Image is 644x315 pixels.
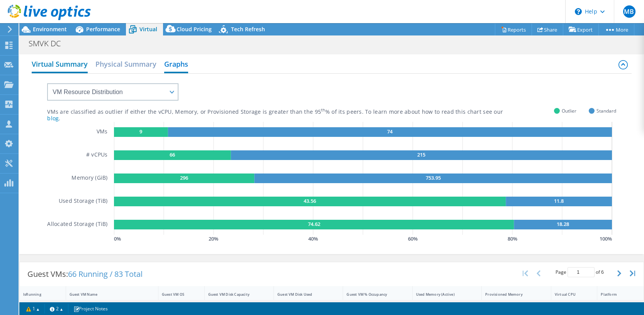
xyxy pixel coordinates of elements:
h1: SMVK DC [25,39,73,48]
div: Provisioned Memory [485,292,538,297]
span: 6 [601,269,604,275]
div: Guest VM Disk Used [277,292,330,297]
a: Project Notes [68,304,113,313]
span: Performance [86,25,120,33]
text: 74.62 [308,221,320,227]
svg: \n [575,8,582,15]
text: 18.28 [557,221,569,227]
span: Standard [596,106,616,115]
div: Platform [601,292,631,297]
text: 0 % [114,235,121,242]
svg: GaugeChartPercentageAxisTexta [114,235,616,243]
span: Page of [556,267,604,277]
div: VMs are classified as outlier if either the vCPU, Memory, or Provisioned Storage is greater than ... [47,108,554,116]
text: 40 % [308,235,318,242]
a: Reports [495,24,532,35]
text: 753.95 [425,174,440,181]
div: IsRunning [23,292,53,297]
h5: Allocated Storage (TiB) [47,220,107,229]
text: 43.56 [304,197,316,204]
div: Guest VM Disk Capacity [208,292,261,297]
div: Used Memory (Active) [416,292,469,297]
span: Outlier [562,106,576,115]
text: 66 [170,151,175,158]
h2: Physical Summary [95,56,156,72]
text: 9 [139,128,142,135]
div: Guest VM % Occupancy [347,292,399,297]
div: Virtual CPU [555,292,585,297]
span: MB [623,5,636,18]
text: 11.8 [554,197,564,204]
text: 296 [180,174,188,181]
div: Guest VM Name [70,292,145,297]
h2: Graphs [164,56,188,73]
div: Guest VMs: [20,262,150,286]
span: Tech Refresh [231,25,265,33]
a: 1 [21,304,45,313]
h5: VMs [97,127,108,137]
h5: # vCPUs [86,150,108,160]
a: Export [563,24,599,35]
div: Guest VM OS [162,292,192,297]
text: 74 [387,128,393,135]
input: jump to page [568,267,595,277]
h5: Memory (GiB) [71,174,107,183]
span: Environment [33,25,67,33]
text: 215 [417,151,425,158]
span: Cloud Pricing [177,25,212,33]
text: 60 % [408,235,418,242]
a: Share [532,24,563,35]
a: More [598,24,634,35]
text: 80 % [507,235,517,242]
a: blog [47,115,59,122]
text: 20 % [209,235,218,242]
h5: Used Storage (TiB) [59,197,108,206]
sup: th [321,107,325,113]
h2: Virtual Summary [32,56,88,73]
text: 100 % [600,235,612,242]
span: 66 Running / 83 Total [68,269,143,279]
span: Virtual [139,25,157,33]
a: 2 [44,304,68,313]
